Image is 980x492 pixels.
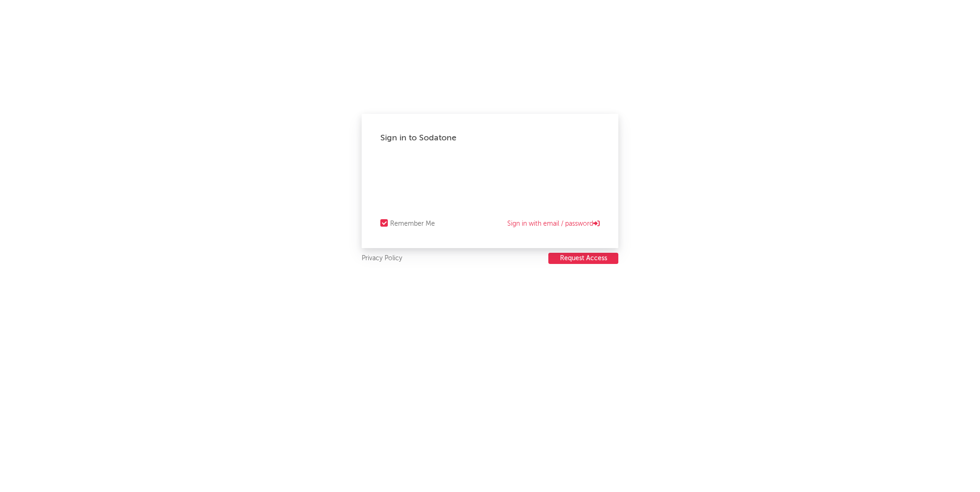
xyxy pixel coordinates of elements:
a: Request Access [548,253,618,264]
a: Privacy Policy [362,253,402,264]
div: Sign in to Sodatone [380,132,600,144]
button: Request Access [548,253,618,264]
div: Remember Me [390,218,435,229]
a: Sign in with email / password [507,218,600,229]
